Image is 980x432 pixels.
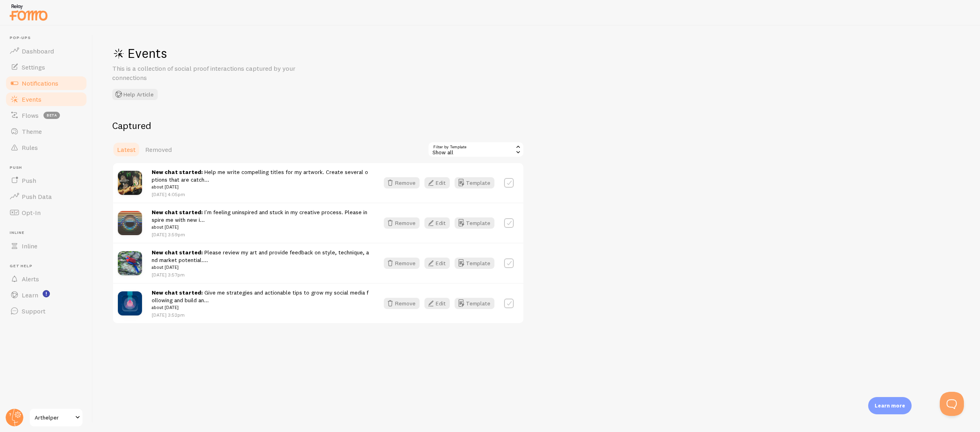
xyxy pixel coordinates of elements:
span: Rules [22,143,38,152]
a: Edit [424,177,455,188]
span: Settings [22,63,45,71]
span: Latest [117,145,136,154]
a: Learn [5,287,88,303]
a: Notifications [5,75,88,91]
strong: New chat started: [152,289,203,296]
span: Removed [145,145,172,154]
button: Template [455,258,494,269]
p: [DATE] 3:59pm [152,231,369,238]
img: fomo-relay-logo-orange.svg [8,2,49,23]
p: [DATE] 4:05pm [152,191,369,198]
a: Help me write compelling titles for my artwork. Create several options that are catch... [152,168,368,183]
span: Support [22,307,45,315]
img: oZQ6f7l8QevmJndmI6SD [118,291,142,315]
span: Learn [22,291,38,299]
a: Flows beta [5,107,88,123]
img: 12.webp [118,171,142,195]
button: Edit [424,298,450,309]
p: [DATE] 3:57pm [152,271,369,278]
span: beta [43,112,60,119]
button: Remove [384,177,420,188]
a: Events [5,91,88,107]
button: Remove [384,258,420,269]
small: about [DATE] [152,264,369,271]
small: about [DATE] [152,183,369,190]
span: Get Help [10,264,88,269]
a: I'm feeling uninspired and stuck in my creative process. Please inspire me with new i... [152,209,367,223]
a: Edit [424,258,455,269]
small: about [DATE] [152,223,369,231]
span: Events [22,95,41,103]
a: Removed [140,141,177,158]
a: Inline [5,238,88,254]
iframe: Help Scout Beacon - Open [940,392,964,416]
a: Please review my art and provide feedback on style, technique, and market potential.... [152,249,369,264]
img: 9.webp [118,211,142,235]
p: Learn more [875,402,905,409]
button: Remove [384,217,420,229]
strong: New chat started: [152,249,203,256]
button: Edit [424,258,450,269]
span: Push [22,176,36,184]
p: [DATE] 3:52pm [152,311,369,318]
h2: Captured [112,119,524,132]
span: Opt-In [22,209,41,217]
a: Rules [5,139,88,156]
a: Edit [424,298,455,309]
svg: <p>Watch New Feature Tutorials!</p> [43,290,50,297]
button: Template [455,298,494,309]
a: Alerts [5,271,88,287]
span: Notifications [22,79,58,87]
small: about [DATE] [152,304,369,311]
button: Template [455,177,494,188]
a: Push Data [5,188,88,205]
a: Push [5,172,88,188]
span: Flows [22,111,39,119]
button: Edit [424,217,450,229]
a: Arthelper [29,408,83,427]
a: Support [5,303,88,319]
h1: Events [112,45,354,61]
button: Template [455,217,494,229]
a: Settings [5,59,88,75]
strong: New chat started: [152,168,203,176]
span: Push [10,165,88,170]
span: Dashboard [22,47,54,55]
p: This is a collection of social proof interactions captured by your connections [112,64,305,82]
span: Inline [22,242,37,250]
span: Arthelper [35,413,73,422]
button: Edit [424,177,450,188]
strong: New chat started: [152,209,203,216]
button: Help Article [112,89,158,100]
span: Alerts [22,275,39,283]
button: Remove [384,298,420,309]
a: Latest [112,141,140,158]
span: Inline [10,230,88,235]
img: 8.webp [118,251,142,275]
div: Show all [428,141,524,158]
a: Give me strategies and actionable tips to grow my social media following and build an... [152,289,369,304]
a: Theme [5,123,88,139]
div: Learn more [868,397,912,414]
span: Push Data [22,192,52,201]
a: Edit [424,217,455,229]
a: Dashboard [5,43,88,59]
span: Theme [22,127,42,135]
a: Opt-In [5,205,88,221]
span: Pop-ups [10,35,88,41]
